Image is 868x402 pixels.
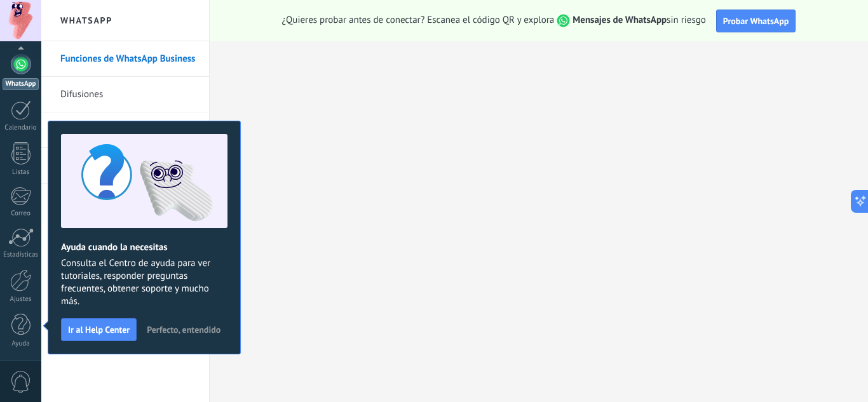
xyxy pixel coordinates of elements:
div: Correo [3,210,39,218]
div: Estadísticas [3,251,39,259]
li: Difusiones [41,77,209,112]
li: Plantillas [41,112,209,148]
span: Perfecto, entendido [147,325,220,334]
div: Ajustes [3,295,39,304]
span: Consulta el Centro de ayuda para ver tutoriales, responder preguntas frecuentes, obtener soporte ... [61,257,227,308]
span: Probar WhatsApp [723,15,789,27]
button: Perfecto, entendido [141,320,226,339]
div: Listas [3,168,39,177]
div: Calendario [3,124,39,132]
button: Ir al Help Center [61,318,137,341]
a: Plantillas [60,112,196,148]
button: Probar WhatsApp [716,10,796,32]
li: Funciones de WhatsApp Business [41,41,209,77]
span: Ir al Help Center [68,325,130,334]
strong: Mensajes de WhatsApp [573,14,667,26]
a: Funciones de WhatsApp Business [60,41,196,77]
div: Ayuda [3,340,39,348]
span: ¿Quieres probar antes de conectar? Escanea el código QR y explora sin riesgo [282,14,706,27]
div: WhatsApp [3,78,39,90]
a: Difusiones [60,77,196,112]
h2: Ayuda cuando la necesitas [61,241,227,253]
